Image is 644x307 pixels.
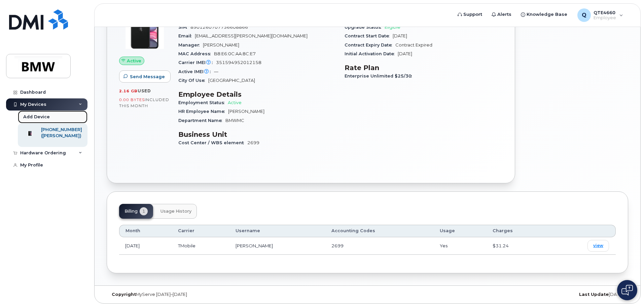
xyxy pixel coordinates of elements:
[138,88,151,93] span: used
[579,292,609,297] strong: Last Update
[345,64,503,72] h3: Rate Plan
[208,78,255,83] span: [GEOGRAPHIC_DATA]
[178,33,195,38] span: Email
[497,11,511,18] span: Alerts
[119,97,169,108] span: included this month
[203,42,239,48] span: [PERSON_NAME]
[119,225,172,237] th: Month
[124,9,165,50] img: iPhone_11.jpg
[214,51,256,56] span: B8:E6:0C:AA:8C:E7
[228,100,242,105] span: Active
[463,11,482,18] span: Support
[229,237,325,255] td: [PERSON_NAME]
[119,89,138,93] span: 2.16 GB
[160,209,191,214] span: Usage History
[345,33,393,38] span: Contract Start Date
[229,225,325,237] th: Username
[214,69,218,74] span: —
[178,78,208,83] span: City Of Use
[112,292,136,297] strong: Copyright
[190,25,248,30] span: 8901260707736608866
[228,109,264,114] span: [PERSON_NAME]
[434,237,487,255] td: Yes
[393,33,407,38] span: [DATE]
[130,73,165,80] span: Send Message
[178,90,336,98] h3: Employee Details
[178,109,228,114] span: HR Employee Name
[178,25,190,30] span: SIM
[395,42,432,48] span: Contract Expired
[398,51,412,56] span: [DATE]
[119,70,171,83] button: Send Message
[178,118,225,123] span: Department Name
[178,69,214,74] span: Active IMEI
[172,237,229,255] td: TMobile
[178,140,247,145] span: Cost Center / WBS element
[516,8,572,21] a: Knowledge Base
[178,60,216,65] span: Carrier IMEI
[594,10,616,15] span: QTE4660
[325,225,434,237] th: Accounting Codes
[434,225,487,237] th: Usage
[594,15,616,21] span: Employee
[582,11,586,19] span: Q
[178,51,214,56] span: MAC Address
[172,225,229,237] th: Carrier
[453,8,487,21] a: Support
[493,243,543,249] div: $31.24
[621,285,633,296] img: Open chat
[573,8,628,22] div: QTE4660
[247,140,259,145] span: 2699
[195,33,308,38] span: [EMAIL_ADDRESS][PERSON_NAME][DOMAIN_NAME]
[331,243,344,248] span: 2699
[487,8,516,21] a: Alerts
[345,42,395,48] span: Contract Expiry Date
[178,42,203,48] span: Manager
[225,118,244,123] span: BMWMC
[587,240,609,252] a: view
[454,292,628,297] div: [DATE]
[216,60,261,65] span: 351594952012158
[107,292,281,297] div: MyServe [DATE]–[DATE]
[593,243,603,249] span: view
[385,25,400,30] span: Eligible
[119,237,172,255] td: [DATE]
[178,100,228,105] span: Employment Status
[527,11,567,18] span: Knowledge Base
[178,130,336,139] h3: Business Unit
[345,51,398,56] span: Initial Activation Date
[345,25,385,30] span: Upgrade Status
[345,73,415,79] span: Enterprise Unlimited $25/30
[119,97,145,102] span: 0.00 Bytes
[127,58,141,64] span: Active
[487,225,549,237] th: Charges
